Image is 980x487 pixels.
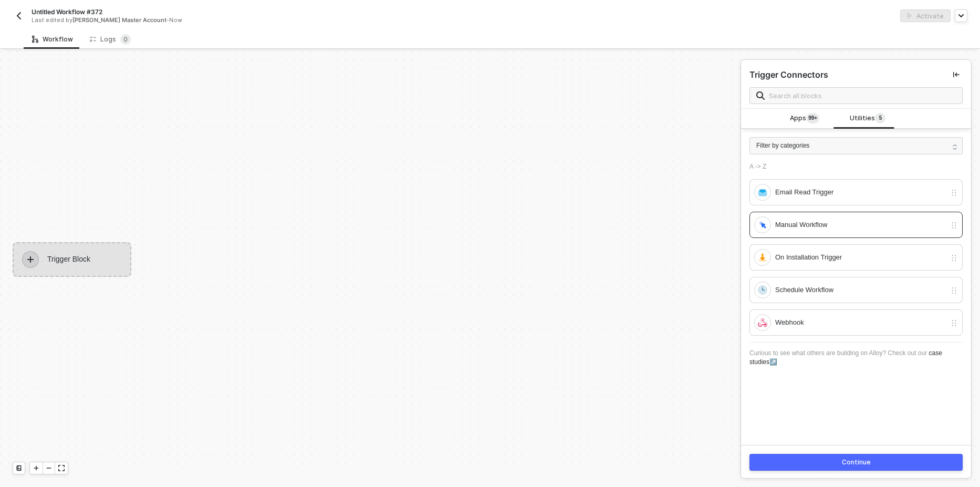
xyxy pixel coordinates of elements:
[58,465,65,471] span: icon-expand
[775,219,946,231] div: Manual Workflow
[72,16,166,24] span: [PERSON_NAME] Master Account
[879,114,882,122] span: 5
[950,254,958,262] img: drag
[842,458,871,467] div: Continue
[900,9,951,22] button: activateActivate
[749,163,963,171] div: A -> Z
[950,286,958,295] img: drag
[758,285,767,295] img: integration-icon
[749,349,942,366] a: case studies↗
[806,113,819,123] sup: 105
[33,465,39,471] span: icon-play
[790,113,819,125] span: Apps
[950,221,958,230] img: drag
[769,90,956,101] input: Search all blocks
[15,12,23,20] img: back
[22,251,39,268] span: icon-play
[756,91,765,100] img: search
[46,465,52,471] span: icon-minus
[758,188,767,197] img: integration-icon
[758,220,767,230] img: integration-icon
[13,242,131,277] div: Trigger Block
[775,284,946,296] div: Schedule Workflow
[775,317,946,328] div: Webhook
[953,71,960,78] span: icon-collapse-left
[775,186,946,198] div: Email Read Trigger
[32,16,466,24] div: Last edited by - Now
[850,113,885,125] span: Utilities
[875,113,885,123] sup: 5
[90,34,131,45] div: Logs
[758,253,767,262] img: integration-icon
[749,69,828,80] div: Trigger Connectors
[950,189,958,197] img: drag
[756,141,809,151] span: Filter by categories
[32,35,73,44] div: Workflow
[32,7,102,16] span: Untitled Workflow #372
[749,454,963,471] button: Continue
[120,34,131,45] sup: 0
[749,342,963,373] div: Curious to see what others are building on Alloy? Check out our
[950,319,958,327] img: drag
[775,252,946,263] div: On Installation Trigger
[758,318,767,327] img: integration-icon
[13,9,25,22] button: back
